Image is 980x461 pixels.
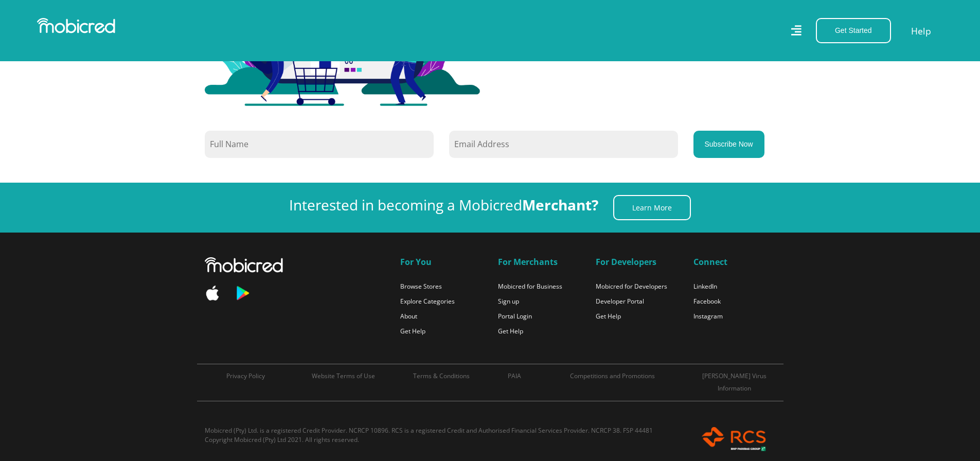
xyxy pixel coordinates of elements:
[235,285,250,302] img: Download Mobicred on the Google Play Store
[702,371,767,393] a: [PERSON_NAME] Virus Information
[498,312,532,321] a: Portal Login
[400,312,417,321] a: About
[289,197,598,214] h3: Interested in becoming a Mobicred
[205,131,434,158] input: Full Name
[596,312,621,321] a: Get Help
[413,371,470,380] a: Terms & Conditions
[693,257,776,267] h5: Connect
[205,426,678,435] p: Mobicred (Pty) Ltd. is a registered Credit Provider. NCRCP 10896. RCS is a registered Credit and ...
[400,257,483,267] h5: For You
[570,371,655,380] a: Competitions and Promotions
[400,297,455,306] a: Explore Categories
[596,297,644,306] a: Developer Portal
[693,282,717,291] a: LinkedIn
[693,312,723,321] a: Instagram
[693,426,776,452] img: RCS
[498,297,519,306] a: Sign up
[911,23,932,38] a: Help
[693,297,721,306] a: Facebook
[498,327,523,335] a: Get Help
[226,371,265,380] a: Privacy Policy
[400,282,442,291] a: Browse Stores
[816,18,891,43] button: Get Started
[205,257,283,273] img: Mobicred
[498,282,562,291] a: Mobicred for Business
[613,195,691,220] a: Learn More
[498,257,580,267] h5: For Merchants
[37,18,115,33] img: Mobicred
[596,257,678,267] h5: For Developers
[205,435,678,445] p: Copyright Mobicred (Pty) Ltd 2021. All rights reserved.
[522,195,598,215] strong: Merchant?
[400,327,425,335] a: Get Help
[508,371,521,380] a: PAIA
[449,131,678,158] input: Email Address
[693,131,764,158] button: Subscribe Now
[205,286,220,300] img: Download Mobicred on the Apple App Store
[312,371,375,380] a: Website Terms of Use
[596,282,667,291] a: Mobicred for Developers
